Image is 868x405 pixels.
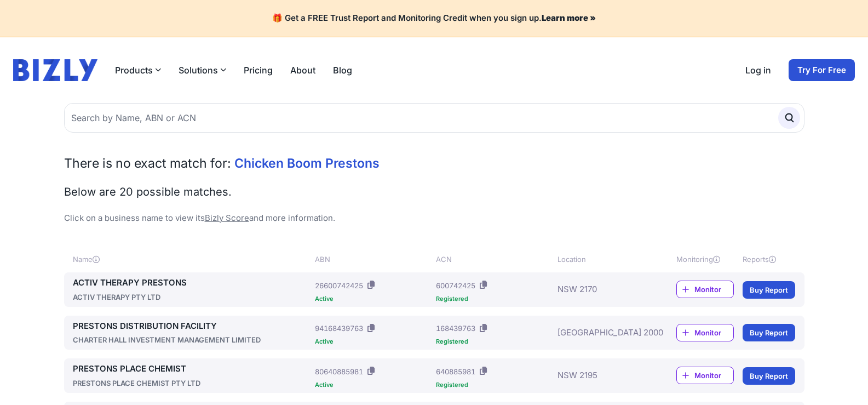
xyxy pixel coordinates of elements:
div: ABN [315,254,432,265]
div: Registered [436,296,553,302]
div: Active [315,296,432,302]
span: Chicken Boom Prestons [234,156,380,171]
a: Bizly Score [205,213,249,223]
span: Monitor [694,327,733,338]
div: 26600742425 [315,280,363,291]
a: Log in [745,64,771,77]
div: Name [73,254,311,265]
div: Reports [743,254,795,265]
a: Buy Report [743,324,795,341]
button: Products [115,64,161,77]
a: Buy Report [743,281,795,299]
a: Learn more » [542,13,596,23]
div: 640885981 [436,366,475,377]
a: PRESTONS DISTRIBUTION FACILITY [73,320,311,333]
button: Solutions [179,64,226,77]
div: Active [315,382,432,388]
div: 80640885981 [315,366,363,377]
div: CHARTER HALL INVESTMENT MANAGEMENT LIMITED [73,334,311,345]
span: Monitor [694,370,733,381]
a: PRESTONS PLACE CHEMIST [73,363,311,375]
a: ACTIV THERAPY PRESTONS [73,277,311,289]
span: Below are 20 possible matches. [64,185,232,198]
div: PRESTONS PLACE CHEMIST PTY LTD [73,378,311,389]
div: Active [315,339,432,345]
a: Pricing [244,64,273,77]
span: Monitor [694,284,733,295]
h4: 🎁 Get a FREE Trust Report and Monitoring Credit when you sign up. [13,13,855,24]
div: NSW 2170 [557,277,644,303]
div: ACN [436,254,553,265]
div: NSW 2195 [557,363,644,389]
input: Search by Name, ABN or ACN [64,103,804,133]
div: Location [557,254,644,265]
a: Monitor [676,324,734,341]
a: Blog [333,64,352,77]
a: Monitor [676,281,734,298]
a: Monitor [676,367,734,384]
a: Try For Free [789,59,855,81]
div: Registered [436,382,553,388]
div: [GEOGRAPHIC_DATA] 2000 [557,320,644,346]
div: Registered [436,339,553,345]
div: Monitoring [676,254,734,265]
a: Buy Report [743,367,795,385]
span: There is no exact match for: [64,156,231,171]
div: ACTIV THERAPY PTY LTD [73,292,311,303]
div: 94168439763 [315,323,363,334]
div: 168439763 [436,323,475,334]
div: 600742425 [436,280,475,291]
a: About [290,64,315,77]
p: Click on a business name to view its and more information. [64,212,804,225]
